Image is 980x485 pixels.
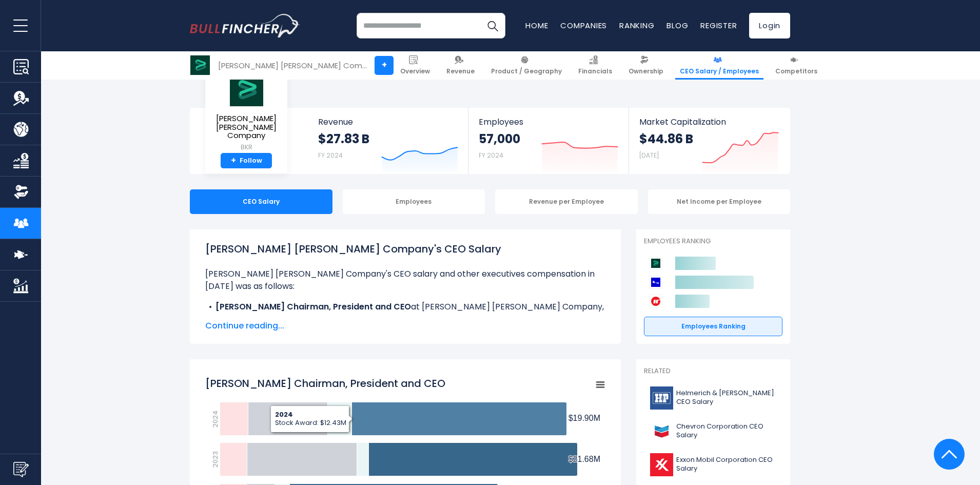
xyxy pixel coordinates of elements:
[221,153,272,169] a: +Follow
[649,257,662,270] img: Baker Hughes Company competitors logo
[213,143,279,152] small: BKR
[680,67,759,75] span: CEO Salary / Employees
[639,151,659,160] small: [DATE]
[775,67,817,75] span: Competitors
[624,51,668,80] a: Ownership
[480,13,505,38] button: Search
[578,67,612,75] span: Financials
[644,237,782,246] p: Employees Ranking
[231,156,236,165] strong: +
[574,51,617,80] a: Financials
[442,51,479,80] a: Revenue
[644,317,782,336] a: Employees Ranking
[569,414,600,422] tspan: $19.90M
[560,20,607,31] a: Companies
[667,20,688,31] a: Blog
[629,67,663,75] span: Ownership
[486,51,566,80] a: Product / Geography
[639,117,779,127] span: Market Capitalization
[318,151,343,160] small: FY 2024
[676,456,776,473] span: Exxon Mobil Corporation CEO Salary
[569,455,600,463] tspan: $21.68M
[190,14,300,37] img: bullfincher logo
[210,451,220,468] text: 2023
[205,320,605,332] span: Continue reading...
[650,453,673,476] img: XOM logo
[649,295,662,308] img: Halliburton Company competitors logo
[700,20,737,31] a: Register
[749,13,790,38] a: Login
[218,60,367,71] div: [PERSON_NAME] [PERSON_NAME] Company
[644,417,782,445] a: Chevron Corporation CEO Salary
[644,384,782,412] a: Helmerich & [PERSON_NAME] CEO Salary
[629,108,789,174] a: Market Capitalization $44.86 B [DATE]
[479,151,503,160] small: FY 2024
[190,14,300,37] a: Go to homepage
[396,51,435,80] a: Overview
[495,189,638,214] div: Revenue per Employee
[205,376,445,391] tspan: [PERSON_NAME] Chairman, President and CEO
[215,301,411,313] b: [PERSON_NAME] Chairman, President and CEO
[446,67,475,75] span: Revenue
[525,20,548,31] a: Home
[318,131,369,147] strong: $27.83 B
[213,114,279,140] span: [PERSON_NAME] [PERSON_NAME] Company
[676,422,776,440] span: Chevron Corporation CEO Salary
[205,301,605,325] li: at [PERSON_NAME] [PERSON_NAME] Company, received a total compensation of $19.90 M in [DATE].
[644,451,782,479] a: Exxon Mobil Corporation CEO Salary
[644,367,782,376] p: Related
[479,131,520,147] strong: 57,000
[213,72,280,153] a: [PERSON_NAME] [PERSON_NAME] Company BKR
[308,108,468,174] a: Revenue $27.83 B FY 2024
[650,386,673,410] img: HP logo
[400,67,430,75] span: Overview
[491,67,562,75] span: Product / Geography
[205,241,605,257] h1: [PERSON_NAME] [PERSON_NAME] Company's CEO Salary
[676,389,776,406] span: Helmerich & [PERSON_NAME] CEO Salary
[210,411,220,428] text: 2024
[639,131,693,147] strong: $44.86 B
[649,276,662,289] img: Schlumberger Limited competitors logo
[190,189,332,214] div: CEO Salary
[228,72,264,107] img: BKR logo
[479,117,618,127] span: Employees
[205,268,605,293] p: [PERSON_NAME] [PERSON_NAME] Company's CEO salary and other executives compensation in [DATE] was ...
[650,420,673,443] img: CVX logo
[619,20,654,31] a: Ranking
[190,55,210,75] img: BKR logo
[375,56,394,75] a: +
[675,51,763,80] a: CEO Salary / Employees
[343,189,485,214] div: Employees
[648,189,791,214] div: Net Income per Employee
[13,184,29,200] img: Ownership
[468,108,628,174] a: Employees 57,000 FY 2024
[771,51,822,80] a: Competitors
[318,117,458,127] span: Revenue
